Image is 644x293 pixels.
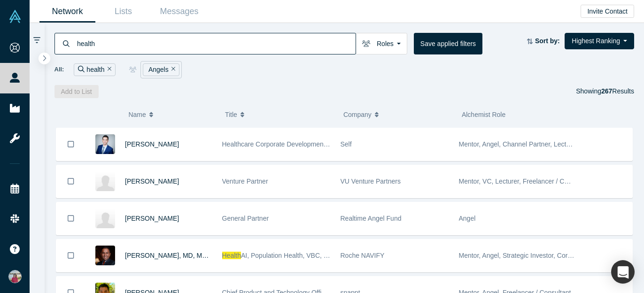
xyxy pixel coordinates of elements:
button: Remove Filter [105,64,112,75]
a: [PERSON_NAME] [125,215,179,222]
a: [PERSON_NAME], MD, MBA, CPE, FACP [125,252,249,259]
span: Venture Partner [222,177,268,185]
button: Bookmark [56,239,85,272]
span: Healthcare Corporate Development Executive [222,140,356,148]
span: All: [54,65,64,74]
a: [PERSON_NAME] [125,140,179,148]
img: Alchemist Vault Logo [8,10,22,23]
div: Showing [576,85,634,98]
button: Bookmark [56,202,85,235]
span: Name [128,105,146,124]
button: Highest Ranking [565,33,634,49]
span: Title [225,105,237,124]
img: Vibhuti Aggarwal's Profile Image [95,208,115,228]
span: Results [601,87,634,95]
span: Realtime Angel Fund [341,215,402,222]
span: Self [341,140,352,148]
span: Roche NAVIFY [341,252,385,259]
button: Roles [356,33,407,54]
button: Save applied filters [414,33,482,54]
button: Name [128,105,215,124]
span: AI, Population Health, VBC, Medicare, Ex Cleveland Clinic [241,252,411,259]
span: Health [222,252,241,259]
span: VU Venture Partners [341,177,401,185]
button: Invite Contact [581,5,634,18]
div: Angels [143,63,180,76]
a: Messages [151,0,207,23]
span: Company [343,105,372,124]
span: Alchemist Role [462,111,505,118]
strong: Sort by: [535,37,560,45]
img: Tomer Stavitsky's Profile Image [95,134,115,154]
div: health [74,63,116,76]
img: Saloni Gautam's Account [8,270,22,283]
button: Title [225,105,334,124]
button: Add to List [54,85,99,98]
img: Soham Shah, MD, MBA, CPE, FACP's Profile Image [95,246,115,265]
button: Company [343,105,452,124]
img: Soyoung Park's Profile Image [95,171,115,191]
button: Bookmark [56,128,85,161]
input: Search by name, title, company, summary, expertise, investment criteria or topics of focus [76,32,356,54]
a: Network [39,0,95,23]
button: Remove Filter [169,64,176,75]
a: [PERSON_NAME] [125,177,179,185]
strong: 267 [601,87,612,95]
button: Bookmark [56,165,85,198]
span: General Partner [222,215,269,222]
a: Lists [95,0,151,23]
span: Angel [459,215,476,222]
